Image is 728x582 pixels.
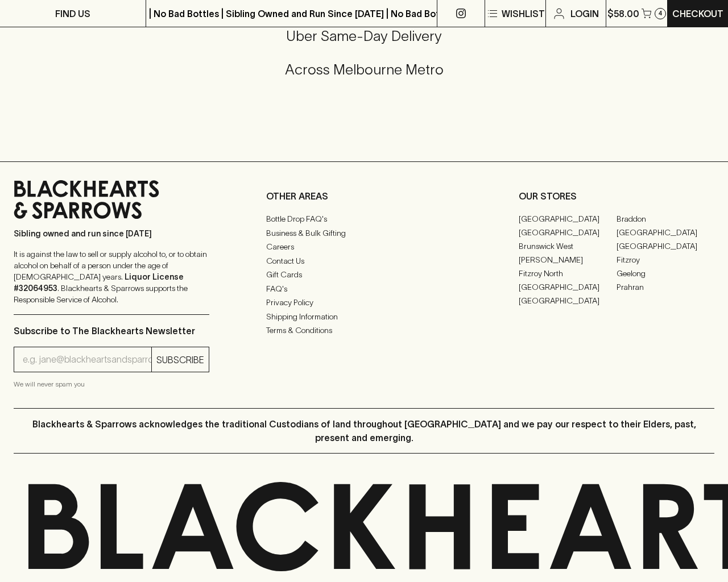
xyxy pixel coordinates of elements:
[266,268,462,282] a: Gift Cards
[519,267,617,280] a: Fitzroy North
[266,324,462,338] a: Terms & Conditions
[14,248,209,305] p: It is against the law to sell or supply alcohol to, or to obtain alcohol on behalf of a person un...
[617,212,714,226] a: Braddon
[519,212,617,226] a: [GEOGRAPHIC_DATA]
[14,379,209,390] p: We will never spam you
[266,310,462,323] a: Shipping Information
[14,60,714,79] h5: Across Melbourne Metro
[14,228,209,239] p: Sibling owned and run since [DATE]
[617,253,714,267] a: Fitzroy
[152,347,209,372] button: SUBSCRIBE
[156,353,204,367] p: SUBSCRIBE
[266,254,462,268] a: Contact Us
[519,280,617,294] a: [GEOGRAPHIC_DATA]
[23,351,151,369] input: e.g. jane@blackheartsandsparrows.com.au
[266,240,462,254] a: Careers
[672,7,723,20] p: Checkout
[266,282,462,296] a: FAQ's
[266,296,462,310] a: Privacy Policy
[659,10,662,16] p: 4
[519,294,617,307] a: [GEOGRAPHIC_DATA]
[617,226,714,239] a: [GEOGRAPHIC_DATA]
[519,189,714,203] p: OUR STORES
[55,7,90,20] p: FIND US
[617,267,714,280] a: Geelong
[14,324,209,338] p: Subscribe to The Blackhearts Newsletter
[519,253,617,267] a: [PERSON_NAME]
[617,280,714,294] a: Prahran
[22,417,706,444] p: Blackhearts & Sparrows acknowledges the traditional Custodians of land throughout [GEOGRAPHIC_DAT...
[266,189,462,203] p: OTHER AREAS
[570,7,599,20] p: Login
[502,7,545,20] p: Wishlist
[14,27,714,45] h5: Uber Same-Day Delivery
[617,239,714,253] a: [GEOGRAPHIC_DATA]
[266,226,462,240] a: Business & Bulk Gifting
[519,226,617,239] a: [GEOGRAPHIC_DATA]
[519,239,617,253] a: Brunswick West
[607,7,639,20] p: $58.00
[266,213,462,226] a: Bottle Drop FAQ's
